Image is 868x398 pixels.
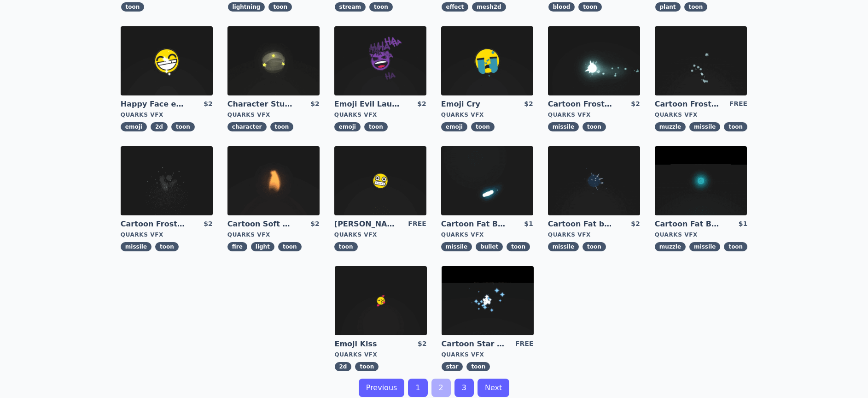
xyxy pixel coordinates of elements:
span: emoji [121,122,147,131]
div: Quarks VFX [335,351,427,358]
span: mesh2d [472,2,506,12]
span: plant [655,2,681,12]
a: Cartoon Frost Missile Explosion [121,219,187,229]
img: imgAlt [334,26,426,95]
a: Emoji Cry [441,99,507,109]
a: Character Stun Effect [227,99,294,109]
img: imgAlt [121,146,213,215]
span: toon [334,242,358,251]
a: Cartoon Fat Bullet [441,219,507,229]
img: imgAlt [121,26,213,95]
div: FREE [729,99,747,109]
a: 3 [454,379,474,397]
div: Quarks VFX [227,231,320,238]
a: Cartoon Star field [442,339,508,349]
span: 2d [151,122,168,131]
span: bullet [476,242,503,251]
div: $2 [631,99,640,109]
span: missile [689,242,720,251]
img: imgAlt [548,26,640,95]
span: missile [121,242,151,251]
span: emoji [441,122,467,131]
span: toon [278,242,302,251]
img: imgAlt [334,146,426,215]
div: Quarks VFX [227,111,320,119]
span: toon [171,122,195,131]
span: toon [578,2,602,12]
span: character [227,122,267,131]
div: $1 [739,219,747,229]
span: toon [355,362,379,371]
img: imgAlt [441,26,533,95]
span: blood [548,2,575,12]
div: Quarks VFX [441,231,533,238]
span: missile [548,122,579,131]
div: $2 [310,99,319,109]
div: FREE [408,219,426,229]
span: toon [369,2,393,12]
span: toon [268,2,292,12]
span: toon [270,122,294,131]
span: toon [121,2,145,12]
span: missile [441,242,472,251]
img: imgAlt [227,26,320,95]
div: $1 [524,219,533,229]
div: Quarks VFX [121,231,213,238]
span: emoji [334,122,361,131]
span: lightning [228,2,265,12]
img: imgAlt [655,146,747,215]
span: toon [155,242,179,251]
div: Quarks VFX [655,111,747,119]
img: imgAlt [441,146,533,215]
img: imgAlt [442,266,534,335]
span: toon [583,242,606,251]
a: Happy Face emoji [121,99,187,109]
a: Cartoon Fat bullet explosion [548,219,614,229]
div: $2 [204,99,212,109]
a: Next [478,379,509,397]
span: missile [689,122,720,131]
img: imgAlt [335,266,427,335]
img: imgAlt [548,146,640,215]
a: 1 [408,379,427,397]
a: Cartoon Fat Bullet Muzzle Flash [655,219,721,229]
div: Quarks VFX [334,231,426,238]
div: Quarks VFX [121,111,213,119]
span: missile [548,242,579,251]
span: toon [583,122,606,131]
span: toon [724,122,747,131]
span: effect [442,2,469,12]
a: Emoji Kiss [335,339,401,349]
span: toon [724,242,747,251]
a: 2 [431,379,451,397]
div: $2 [418,339,426,349]
div: Quarks VFX [548,231,640,238]
div: $2 [417,99,426,109]
a: Previous [359,379,405,397]
span: toon [471,122,495,131]
a: Cartoon Frost Missile [548,99,614,109]
div: Quarks VFX [442,351,534,358]
img: imgAlt [655,26,747,95]
div: $2 [524,99,533,109]
span: fire [227,242,247,251]
a: [PERSON_NAME] [334,219,401,229]
a: Cartoon Soft CandleLight [227,219,294,229]
span: stream [335,2,366,12]
div: Quarks VFX [655,231,747,238]
div: Quarks VFX [548,111,640,119]
span: toon [684,2,708,12]
span: toon [364,122,388,131]
span: toon [466,362,490,371]
div: FREE [515,339,533,349]
a: Cartoon Frost Missile Muzzle Flash [655,99,721,109]
img: imgAlt [227,146,320,215]
span: muzzle [655,242,686,251]
div: $2 [204,219,212,229]
span: star [442,362,463,371]
div: $2 [310,219,319,229]
a: Emoji Evil Laugh [334,99,401,109]
span: muzzle [655,122,686,131]
span: light [251,242,274,251]
div: Quarks VFX [334,111,426,119]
